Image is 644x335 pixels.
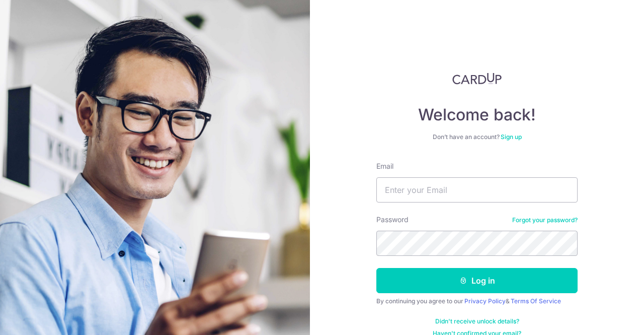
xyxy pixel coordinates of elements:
[376,177,578,203] input: Enter your Email
[501,133,522,141] a: Sign up
[376,297,578,305] div: By continuing you agree to our &
[452,73,502,85] img: CardUp Logo
[376,105,578,125] h4: Welcome back!
[376,268,578,293] button: Log in
[512,216,578,224] a: Forgot your password?
[435,317,519,325] a: Didn't receive unlock details?
[376,215,409,225] label: Password
[464,297,506,305] a: Privacy Policy
[511,297,561,305] a: Terms Of Service
[376,161,393,171] label: Email
[376,133,578,141] div: Don’t have an account?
